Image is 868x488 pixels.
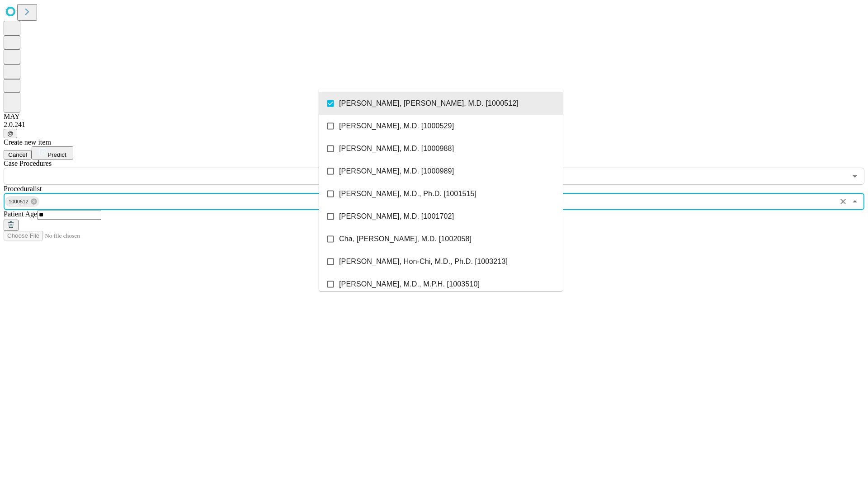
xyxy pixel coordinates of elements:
[4,150,32,160] button: Cancel
[4,121,864,129] div: 2.0.241
[4,113,864,121] div: MAY
[4,138,51,146] span: Create new item
[4,129,17,138] button: @
[4,160,52,167] span: Scheduled Procedure
[7,130,14,137] span: @
[5,196,39,207] div: 1000512
[339,98,519,109] span: [PERSON_NAME], [PERSON_NAME], M.D. [1000512]
[339,188,476,199] span: [PERSON_NAME], M.D., Ph.D. [1001515]
[47,151,66,158] span: Predict
[4,185,42,192] span: Proceduralist
[849,170,861,183] button: Open
[5,197,32,207] span: 1000512
[339,166,454,177] span: [PERSON_NAME], M.D. [1000989]
[339,256,508,267] span: [PERSON_NAME], Hon-Chi, M.D., Ph.D. [1003213]
[339,211,454,222] span: [PERSON_NAME], M.D. [1001702]
[837,195,849,208] button: Clear
[339,279,480,290] span: [PERSON_NAME], M.D., M.P.H. [1003510]
[32,146,73,160] button: Predict
[339,121,454,131] span: [PERSON_NAME], M.D. [1000529]
[339,143,454,154] span: [PERSON_NAME], M.D. [1000988]
[849,195,861,208] button: Close
[4,210,37,218] span: Patient Age
[339,234,472,244] span: Cha, [PERSON_NAME], M.D. [1002058]
[8,151,27,158] span: Cancel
